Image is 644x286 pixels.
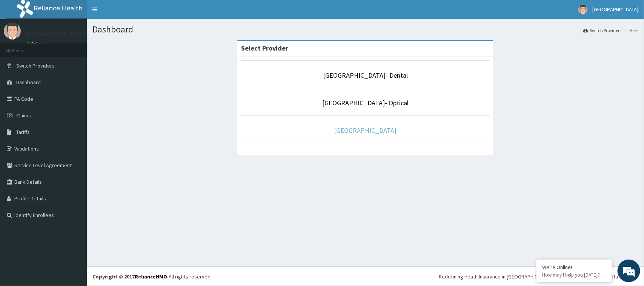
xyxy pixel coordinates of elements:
span: Switch Providers [16,62,55,69]
strong: Copyright © 2017 . [92,273,169,280]
span: [GEOGRAPHIC_DATA] [592,6,638,13]
span: Claims [16,112,31,119]
strong: Select Provider [241,44,288,52]
a: RelianceHMO [135,273,167,280]
a: [GEOGRAPHIC_DATA]- Dental [323,71,408,80]
span: Tariffs [16,129,30,135]
img: User Image [4,23,21,40]
a: Switch Providers [583,27,621,34]
div: Redefining Heath Insurance in [GEOGRAPHIC_DATA] using Telemedicine and Data Science! [439,273,638,280]
li: Here [622,27,638,34]
a: [GEOGRAPHIC_DATA] [334,126,397,135]
p: How may I help you today? [542,272,606,278]
p: [GEOGRAPHIC_DATA] [26,31,89,37]
div: We're Online! [542,264,606,271]
a: [GEOGRAPHIC_DATA]- Optical [322,98,409,107]
span: Dashboard [16,79,41,86]
h1: Dashboard [92,25,638,34]
footer: All rights reserved. [87,267,644,286]
a: Online [26,41,45,46]
img: User Image [578,5,588,14]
